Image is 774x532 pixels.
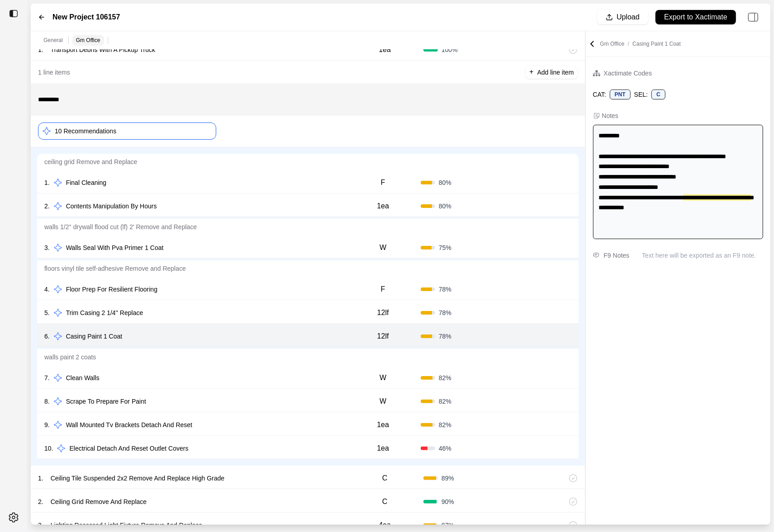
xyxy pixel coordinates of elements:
[439,420,451,429] span: 82 %
[62,372,103,384] p: Clean Walls
[43,37,63,44] p: General
[651,89,665,99] div: C
[664,12,727,23] p: Export to Xactimate
[439,308,451,317] span: 78 %
[743,7,763,27] img: right-panel.svg
[37,219,579,235] p: walls 1/2'' drywall flood cut (lf) 2' Remove and Replace
[380,242,386,253] p: W
[597,10,648,24] button: Upload
[44,243,50,252] p: 3 .
[381,284,385,295] p: F
[9,9,18,18] img: toggle sidebar
[442,45,458,54] span: 100 %
[439,178,451,187] span: 80 %
[377,331,389,342] p: 12lf
[439,202,451,211] span: 80 %
[379,44,391,55] p: 1ea
[44,178,50,187] p: 1 .
[37,349,579,365] p: walls paint 2 coats
[62,395,150,408] p: Scrape To Prepare For Paint
[377,201,389,212] p: 1ea
[44,202,50,211] p: 2 .
[379,520,391,531] p: 4ea
[381,177,385,188] p: F
[442,497,454,506] span: 90 %
[377,419,389,430] p: 1ea
[377,443,389,454] p: 1ea
[380,372,386,383] p: W
[37,260,579,277] p: floors vinyl tile self-adhesive Remove and Replace
[439,243,451,252] span: 75 %
[62,176,110,189] p: Final Cleaning
[600,40,681,47] p: Gm Office
[47,519,206,532] p: Lighting Recessed Light Fixture Remove And Replace
[38,521,43,530] p: 3 .
[632,41,681,47] span: Casing Paint 1 Coat
[44,444,53,453] p: 10 .
[602,111,619,120] div: Notes
[52,12,120,23] label: New Project 106157
[382,496,388,507] p: C
[44,420,50,429] p: 9 .
[62,283,161,296] p: Floor Prep For Resilient Flooring
[529,67,533,77] p: +
[44,285,50,294] p: 4 .
[62,330,126,343] p: Casing Paint 1 Coat
[38,45,43,54] p: 1 .
[44,308,50,317] p: 5 .
[38,474,43,483] p: 1 .
[55,127,116,136] p: 10 Recommendations
[442,521,454,530] span: 87 %
[604,250,630,261] div: F9 Notes
[62,241,167,254] p: Walls Seal With Pva Primer 1 Coat
[38,497,43,506] p: 2 .
[617,12,640,23] p: Upload
[76,37,100,44] p: Gm Office
[44,373,50,382] p: 7 .
[439,444,451,453] span: 46 %
[377,307,389,318] p: 12lf
[37,154,579,170] p: ceiling grid Remove and Replace
[642,251,763,260] p: Text here will be exported as an F9 note.
[526,66,577,79] button: +Add line item
[610,89,631,99] div: PNT
[66,442,192,455] p: Electrical Detach And Reset Outlet Covers
[47,472,228,485] p: Ceiling Tile Suspended 2x2 Remove And Replace High Grade
[47,43,159,56] p: Transport Debris With A Pickup Truck
[62,419,196,431] p: Wall Mounted Tv Brackets Detach And Reset
[537,68,574,77] p: Add line item
[655,10,736,24] button: Export to Xactimate
[439,332,451,341] span: 78 %
[604,68,652,79] div: Xactimate Codes
[439,397,451,406] span: 82 %
[382,473,388,484] p: C
[38,68,70,77] p: 1 line items
[62,306,147,319] p: Trim Casing 2 1/4'' Replace
[62,200,161,212] p: Contents Manipulation By Hours
[593,253,599,258] img: comment
[439,373,451,382] span: 82 %
[47,495,150,508] p: Ceiling Grid Remove And Replace
[593,90,606,99] p: CAT:
[624,41,632,47] span: /
[380,396,386,407] p: W
[44,397,50,406] p: 8 .
[634,90,648,99] p: SEL:
[442,474,454,483] span: 89 %
[439,285,451,294] span: 78 %
[44,332,50,341] p: 6 .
